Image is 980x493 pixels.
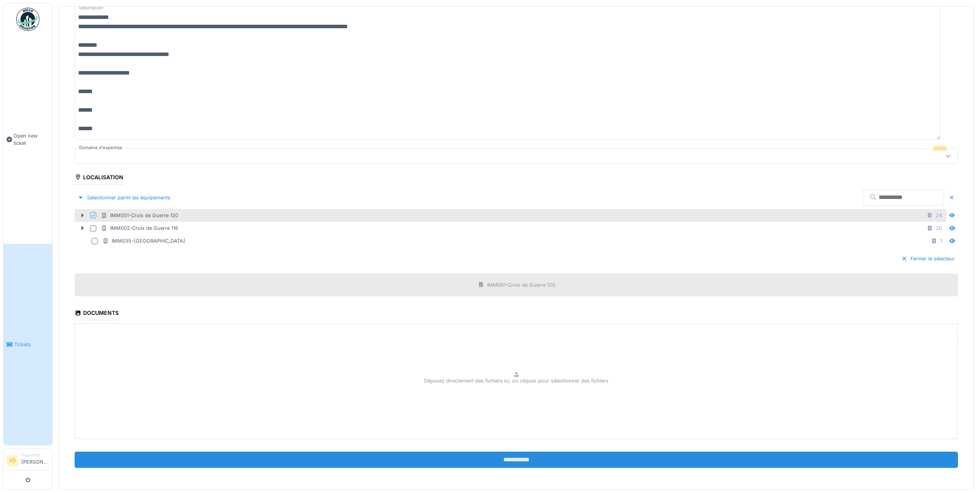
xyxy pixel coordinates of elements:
div: IMM035-[GEOGRAPHIC_DATA] [102,237,185,245]
div: Requester [21,452,49,458]
span: Tickets [14,341,49,348]
div: IMM001-Croix de Guerre 120 [101,212,178,219]
span: Open new ticket [14,132,49,147]
div: Localisation [75,172,123,185]
div: Fermer le sélecteur [898,253,958,264]
a: Tickets [3,244,52,445]
div: 24 [936,212,942,219]
a: VD Requester[PERSON_NAME] [7,452,49,471]
a: Open new ticket [3,35,52,244]
div: IMM002-Croix de Guerre 116 [101,224,178,232]
img: Badge_color-CXgf-gQk.svg [16,8,39,31]
div: 1 [940,237,942,245]
label: Domaine d'expertise [78,144,124,151]
div: IMM001-Croix de Guerre 120 [487,281,555,289]
p: Déposez directement des fichiers ici, ou cliquez pour sélectionner des fichiers [424,377,608,384]
div: Documents [75,307,119,320]
label: Description [78,3,105,13]
li: [PERSON_NAME] [21,452,49,469]
li: VD [7,455,18,466]
div: 20 [936,224,942,232]
div: Requis [933,145,947,151]
div: Sélectionner parmi les équipements [75,192,174,203]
